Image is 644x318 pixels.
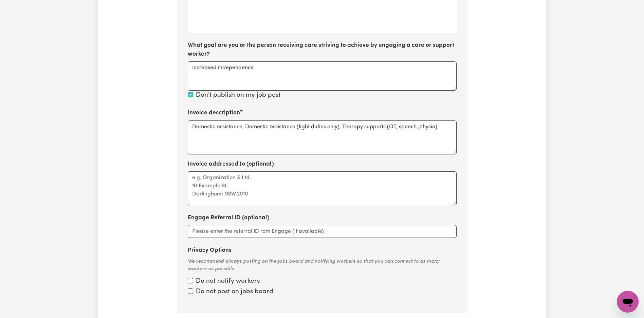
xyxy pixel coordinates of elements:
label: Don't publish on my job post [196,91,280,100]
label: Do not notify workers [196,277,260,286]
input: Please enter the referral ID rom Engage (if available) [188,225,457,238]
label: Invoice description [188,109,240,117]
label: Privacy Options [188,246,232,255]
label: Do not post on jobs board [196,287,273,297]
iframe: Button to launch messaging window [617,291,639,313]
label: Engage Referral ID (optional) [188,213,270,222]
textarea: Increased independence [188,61,457,91]
label: What goal are you or the person receiving care striving to achieve by engaging a care or support ... [188,41,457,59]
textarea: Domestic assistance, Domestic assistance (light duties only), Therapy supports (OT, speech, physio) [188,120,457,154]
div: We recommend always posting on the jobs board and notifying workers so that you can connect to as... [188,258,457,273]
label: Invoice addressed to (optional) [188,160,274,169]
